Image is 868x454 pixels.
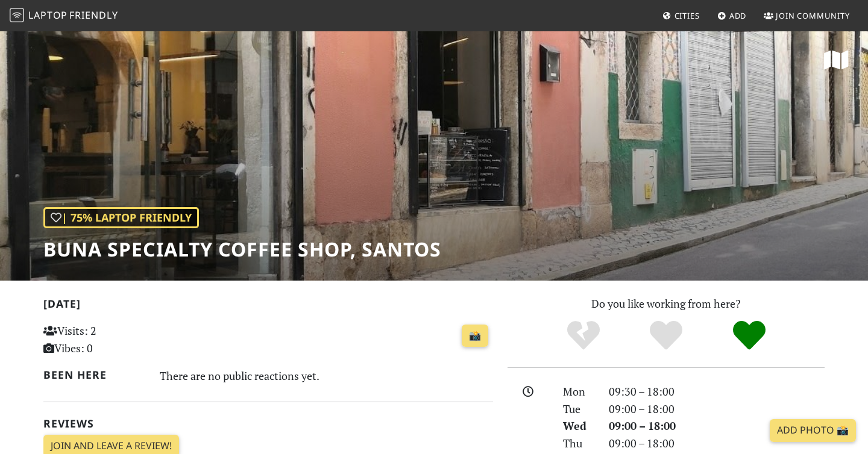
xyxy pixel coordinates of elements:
div: Wed [556,417,602,435]
div: There are no public reactions yet. [160,366,494,385]
a: Add [712,5,752,26]
div: 09:00 – 18:00 [602,435,832,452]
div: 09:00 – 18:00 [602,400,832,418]
a: Join Community [759,5,855,26]
div: Thu [556,435,602,452]
h2: Been here [43,368,145,381]
h2: [DATE] [43,297,493,315]
span: Join Community [776,10,850,21]
div: 09:00 – 18:00 [602,417,832,435]
h2: Reviews [43,417,493,430]
p: Do you like working from here? [508,295,825,313]
img: LaptopFriendly [10,8,24,22]
span: Cities [675,10,700,21]
div: Mon [556,383,602,400]
p: Visits: 2 Vibes: 0 [43,322,184,357]
a: LaptopFriendly LaptopFriendly [10,5,118,26]
span: Add [729,10,747,21]
span: Friendly [69,8,118,22]
h1: Buna specialty coffee shop, Santos [43,238,441,261]
a: 📸 [462,325,488,347]
div: Tue [556,400,602,418]
div: 09:30 – 18:00 [602,383,832,400]
div: Definitely! [708,319,791,352]
div: | 75% Laptop Friendly [43,207,199,228]
div: Yes [624,319,708,352]
a: Add Photo 📸 [770,419,856,442]
a: Cities [658,5,705,26]
span: Laptop [28,8,68,22]
div: No [542,319,625,352]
